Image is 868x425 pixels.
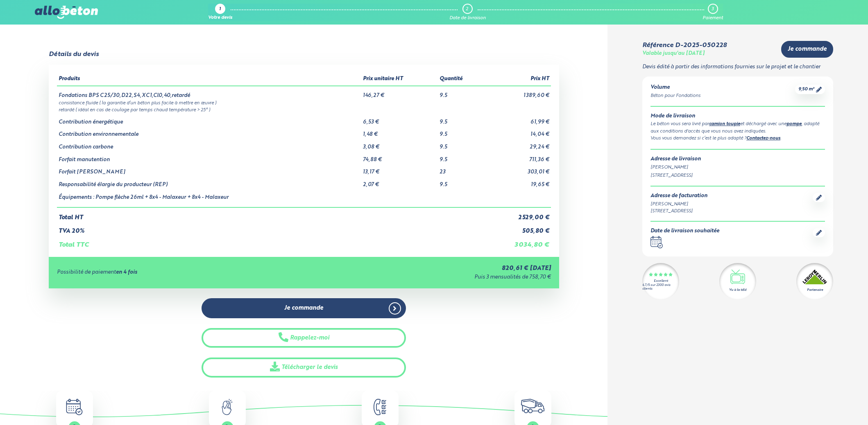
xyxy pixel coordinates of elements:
div: Partenaire [807,288,823,292]
div: 3 [712,7,714,12]
td: 505,80 € [484,221,551,235]
div: [PERSON_NAME] [650,201,707,208]
div: Excellent [654,279,668,283]
td: 1 389,60 € [484,86,551,99]
div: 2 [466,7,468,12]
td: TVA 20% [57,221,484,235]
div: Volume [650,85,700,91]
div: 4.7/5 sur 2300 avis clients [642,283,679,291]
td: Contribution environnementale [57,125,362,138]
td: retardé ( idéal en cas de coulage par temps chaud température > 25° ) [57,106,551,113]
td: 9.5 [438,113,484,126]
a: Contactez-nous [746,136,780,141]
img: allobéton [35,6,98,19]
div: Possibilité de paiement [57,270,310,276]
div: Date de livraison [449,16,486,21]
th: Produits [57,73,362,86]
td: 9.5 [438,125,484,138]
td: Total TTC [57,235,484,249]
td: 61,99 € [484,113,551,126]
div: Détails du devis [49,51,99,58]
div: [PERSON_NAME] [650,164,825,171]
a: pompe [786,122,802,126]
div: [STREET_ADDRESS] [650,208,707,215]
td: 6,53 € [361,113,437,126]
td: Équipements : Pompe flèche 26ml + 8x4 - Malaxeur + 8x4 - Malaxeur [57,188,362,208]
td: 9.5 [438,151,484,163]
th: Quantité [438,73,484,86]
td: 19,65 € [484,175,551,188]
div: Puis 3 mensualités de 758,70 € [310,274,551,281]
td: 74,88 € [361,151,437,163]
div: Béton pour Fondations [650,92,700,99]
td: 3 034,80 € [484,235,551,249]
div: Vous vous demandez si c’est le plus adapté ? . [650,135,825,142]
div: 1 [219,7,221,12]
th: Prix HT [484,73,551,86]
a: Télécharger le devis [202,358,406,378]
div: Le béton vous sera livré par et déchargé avec une , adapté aux conditions d'accès que vous nous a... [650,121,825,135]
td: Fondations BPS C25/30,D22,S4,XC1,Cl0,40,retardé [57,86,362,99]
img: truck.c7a9816ed8b9b1312949.png [521,399,544,413]
td: 13,17 € [361,163,437,175]
td: 29,24 € [484,138,551,151]
td: Contribution énergétique [57,113,362,126]
a: Je commande [781,41,833,58]
iframe: Help widget launcher [795,393,859,416]
strong: en 4 fois [116,270,137,275]
div: 820,61 € [DATE] [310,265,551,272]
div: Paiement [703,16,723,21]
div: Adresse de facturation [650,193,707,199]
a: 2 Date de livraison [449,4,486,21]
button: Rappelez-moi [202,328,406,348]
td: Contribution carbone [57,138,362,151]
td: Forfait [PERSON_NAME] [57,163,362,175]
td: 3,08 € [361,138,437,151]
td: 711,36 € [484,151,551,163]
td: 2,07 € [361,175,437,188]
div: Votre devis [208,16,232,21]
td: 303,01 € [484,163,551,175]
div: Date de livraison souhaitée [650,228,719,234]
div: Vu à la télé [729,288,746,292]
td: 9.5 [438,86,484,99]
div: Adresse de livraison [650,156,825,162]
a: 1 Votre devis [208,4,232,21]
a: 3 Paiement [703,4,723,21]
td: 9.5 [438,138,484,151]
a: Je commande [202,298,406,318]
span: Je commande [788,46,827,53]
td: 2 529,00 € [484,207,551,221]
td: consistance fluide ( la garantie d’un béton plus facile à mettre en œuvre ) [57,99,551,106]
td: 14,04 € [484,125,551,138]
td: Responsabilité élargie du producteur (REP) [57,175,362,188]
td: Forfait manutention [57,151,362,163]
a: camion toupie [709,122,740,126]
span: Je commande [284,305,323,312]
td: 23 [438,163,484,175]
td: 1,48 € [361,125,437,138]
th: Prix unitaire HT [361,73,437,86]
p: Devis édité à partir des informations fournies sur le projet et le chantier [642,64,833,70]
div: Valable jusqu'au [DATE] [642,51,705,57]
div: Référence D-2025-050228 [642,42,727,49]
div: Mode de livraison [650,113,825,119]
td: 9.5 [438,175,484,188]
div: [STREET_ADDRESS] [650,172,825,179]
td: Total HT [57,207,484,221]
td: 146,27 € [361,86,437,99]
